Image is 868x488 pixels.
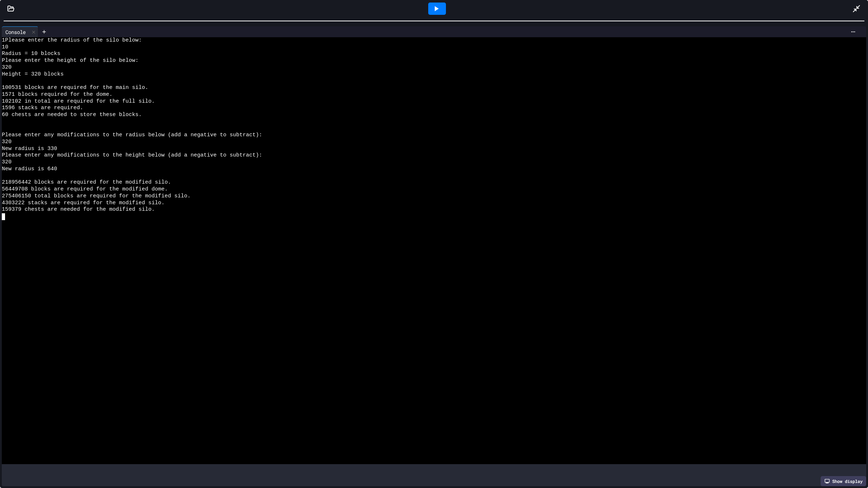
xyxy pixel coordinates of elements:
span: 1Please enter the radius of the silo below: [2,37,142,44]
span: Please enter any modifications to the radius below (add a negative to subtract): [2,132,262,139]
span: 4303222 stacks are required for the modified silo. [2,200,165,207]
span: 218956442 blocks are required for the modified silo. [2,179,171,186]
span: Please enter the height of the silo below: [2,57,139,64]
span: 56449708 blocks are required for the modified dome. [2,186,168,193]
span: 100531 blocks are required for the main silo. [2,85,148,91]
span: Please enter any modifications to the height below (add a negative to subtract): [2,152,262,159]
span: 102102 in total are required for the full silo. [2,98,155,105]
span: 275406150 total blocks are required for the modified silo. [2,193,191,200]
span: 159379 chests are needed for the modified silo. [2,206,155,213]
span: 60 chests are needed to store these blocks. [2,112,142,119]
div: Chat with us now!Close [3,3,50,46]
